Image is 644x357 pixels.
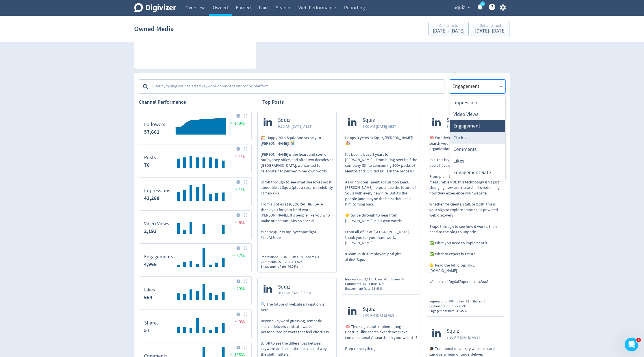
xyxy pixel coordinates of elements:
div: Comments [261,259,285,264]
span: 5 [484,299,485,304]
svg: Likes 664 [141,279,249,303]
div: Video Views [450,109,505,120]
span: 46.05% [288,264,298,269]
span: Squiz [453,3,465,12]
div: Clicks [285,259,305,264]
button: Compare to[DATE] - [DATE] [428,22,469,36]
span: 29% [231,286,245,292]
dt: Shares [144,320,159,326]
span: 1% [233,187,245,192]
span: 9:00 AM [DATE] AEST [447,124,480,129]
img: Placeholder [244,213,247,217]
div: Likes [291,255,306,259]
a: Squiz9:00 AM [DATE] AEST🧠 Wondering how conversational AI search would actually work for your org... [426,111,505,295]
div: Comments [450,144,505,155]
div: Date [450,178,505,190]
span: 9:30 AM [DATE] AEST [447,334,480,340]
a: Squiz9:00 AM [DATE] AESTHappy 3 years at Squiz, [PERSON_NAME]! 🎉 It's been a busy 3 years for [PE... [342,111,421,272]
dt: Followers [144,121,165,128]
dt: Likes [144,287,155,293]
div: Comments [345,282,369,286]
span: Squiz [362,306,396,312]
div: [DATE] - [DATE] [475,29,506,34]
strong: 664 [144,294,153,301]
strong: 2,193 [144,228,157,235]
span: Squiz [278,284,312,290]
strong: 43,288 [144,195,160,202]
text: 5 [482,2,483,6]
span: 6% [233,220,245,226]
svg: Video Views 2,193 [141,213,249,237]
span: 100% [229,121,245,126]
span: 1 [317,255,319,259]
dt: Engagements [144,254,173,260]
span: 796 [449,299,454,304]
div: Engagement Rate [450,167,505,178]
dt: Impressions [144,187,170,194]
p: 🎊 Happy 20th Squiz Anniversary to [PERSON_NAME]! 🎊 [PERSON_NAME] is the heart and soul of our Syd... [261,135,333,240]
div: Likes [450,155,505,167]
div: Likes [457,299,472,304]
span: 37% [231,253,245,259]
div: Shares [391,277,407,282]
span: 2,111 [364,277,372,282]
button: Select period[DATE]- [DATE] [471,22,510,36]
svg: Impressions 43,288 [141,180,249,204]
span: Squiz [447,328,480,334]
strong: 57 [144,327,150,334]
svg: Posts 76 [141,147,249,170]
div: Likes [375,277,391,282]
img: Placeholder [244,114,247,118]
div: Impressions [429,299,457,304]
div: Select period [475,24,506,29]
h2: Top Posts [262,99,284,106]
div: [DATE] - [DATE] [433,29,464,34]
span: 12 [466,299,469,304]
span: 22 [278,259,282,264]
span: expand_more [467,5,472,10]
dt: Posts [144,154,156,161]
img: negative-performance.svg [233,319,239,323]
span: 99 [300,255,303,259]
span: 0 [402,277,404,282]
svg: Engagements 4,966 [141,246,249,270]
img: Placeholder [244,312,247,316]
a: 5 [480,1,485,6]
dt: Video Views [144,220,169,227]
img: positive-performance.svg [233,187,239,191]
strong: 4,966 [144,261,157,268]
span: 297 [462,304,467,308]
div: Engagement Rate [345,286,386,291]
svg: Shares 57 [141,312,249,336]
img: Placeholder [244,246,247,250]
div: Clicks [450,132,505,144]
svg: Followers 57,661 [141,114,249,137]
span: 3 [636,338,641,342]
div: Compare to [433,24,464,29]
img: negative-performance.svg [233,154,239,158]
div: Clicks [452,304,470,309]
div: Clicks [369,282,387,286]
p: Happy 3 years at Squiz, [PERSON_NAME]! 🎉 It's been a busy 3 years for [PERSON_NAME] – from hiring... [345,135,418,263]
span: Squiz [278,117,312,124]
div: Impressions [450,97,505,109]
span: 1% [233,154,245,159]
img: Placeholder [244,180,247,184]
span: 1,576 [295,259,302,264]
h1: Owned Media [134,20,174,38]
img: positive-performance.svg [229,352,234,356]
div: Impressions [261,255,291,259]
img: positive-performance.svg [231,253,236,257]
div: Impressions [345,277,375,282]
span: 690 [379,282,384,286]
span: 9:00 AM [DATE] AEST [362,312,396,318]
span: 9% [233,319,245,325]
div: Engagement Rate [261,264,301,269]
span: 43 [384,277,388,282]
img: Placeholder [244,345,247,349]
span: Squiz [447,117,480,124]
img: Placeholder [244,147,247,151]
div: Shares [472,299,488,304]
img: Placeholder [244,279,247,283]
button: Squiz [451,3,472,12]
